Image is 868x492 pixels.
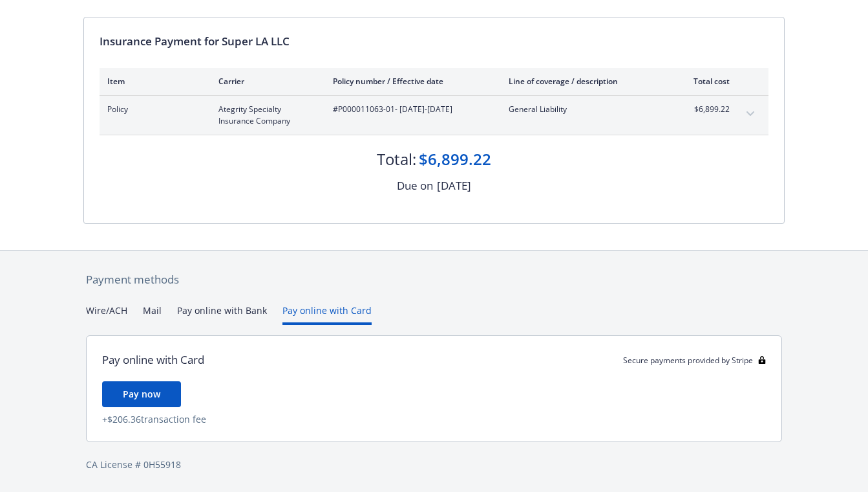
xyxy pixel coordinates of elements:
div: Item [107,76,198,87]
button: Pay online with Card [282,304,372,325]
div: [DATE] [437,177,471,194]
div: $6,899.22 [419,148,491,170]
div: Pay online with Card [102,352,204,368]
span: #P000011063-01 - [DATE]-[DATE] [333,104,488,115]
div: Total: [377,148,416,170]
div: Secure payments provided by Stripe [623,355,766,366]
button: Mail [143,304,162,325]
div: Payment methods [86,271,782,288]
span: Ategrity Specialty Insurance Company [218,104,312,127]
div: CA License # 0H55918 [86,458,782,471]
button: expand content [740,104,761,124]
div: Insurance Payment for Super LA LLC [100,33,768,50]
span: Policy [107,104,198,115]
span: $6,899.22 [681,104,730,115]
button: Pay now [102,381,181,407]
button: Pay online with Bank [177,304,267,325]
button: Wire/ACH [86,304,127,325]
div: PolicyAtegrity Specialty Insurance Company#P000011063-01- [DATE]-[DATE]General Liability$6,899.22... [100,96,768,135]
div: + $206.36 transaction fee [102,412,766,426]
div: Carrier [218,76,312,87]
div: Line of coverage / description [509,76,661,87]
span: General Liability [509,104,661,115]
div: Total cost [681,76,730,87]
div: Policy number / Effective date [333,76,488,87]
div: Due on [397,177,433,194]
span: Pay now [123,388,160,400]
